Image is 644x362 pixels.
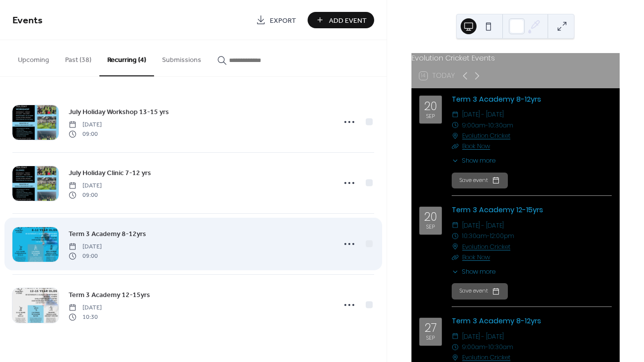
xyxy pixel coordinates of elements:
span: [DATE] [69,181,102,190]
span: [DATE] [69,303,102,312]
a: Term 3 Academy 8-12yrs [452,94,541,104]
div: ​ [452,120,459,130]
span: Add Event [329,15,367,26]
button: Add Event [308,12,374,28]
span: July Holiday Clinic 7-12 yrs [69,168,151,179]
a: July Holiday Clinic 7-12 yrs [69,167,151,179]
div: ​ [452,141,459,151]
div: ​ [452,252,459,262]
span: [DATE] - [DATE] [462,220,504,231]
span: - [487,231,490,241]
button: Save event [452,173,508,188]
span: Term 3 Academy 8-12yrs [69,229,146,240]
button: Save event [452,283,508,299]
div: Sep [426,224,435,230]
div: Sep [426,114,435,119]
button: Upcoming [10,40,57,75]
span: 09:00 [69,251,102,260]
button: Submissions [154,40,209,75]
button: ​Show more [452,156,496,166]
div: ​ [452,267,459,277]
span: 09:00 [69,190,102,199]
div: ​ [452,109,459,120]
span: Show more [462,156,495,166]
div: ​ [452,156,459,166]
div: ​ [452,241,459,252]
span: 10:30 [69,312,102,321]
div: Evolution Cricket Events [411,53,620,64]
div: ​ [452,342,459,352]
span: 9:00am [462,342,485,352]
span: 10:30am [462,231,487,241]
span: - [485,342,488,352]
a: Book Now [462,253,490,261]
span: [DATE] - [DATE] [462,331,504,342]
span: July Holiday Workshop 13-15 yrs [69,107,169,118]
a: Evolution Cricket [462,241,510,252]
span: 10:30am [488,342,513,352]
button: Recurring (4) [99,40,154,76]
a: Export [248,12,304,28]
span: - [485,120,488,130]
div: ​ [452,220,459,231]
div: Sep [426,335,435,341]
a: Evolution Cricket [462,130,510,141]
div: ​ [452,231,459,241]
span: Export [270,15,296,26]
span: [DATE] [69,242,102,251]
div: 27 [424,322,436,334]
span: Show more [462,267,495,277]
span: 09:00 [69,129,102,138]
a: Term 3 Academy 8-12yrs [452,316,541,326]
span: [DATE] - [DATE] [462,109,504,120]
span: [DATE] [69,121,102,129]
a: Term 3 Academy 8-12yrs [69,228,146,240]
span: Term 3 Academy 12-15yrs [69,290,150,301]
span: 10:30am [488,120,513,130]
div: ​ [452,130,459,141]
a: Book Now [462,142,490,150]
div: ​ [452,331,459,342]
span: 9:00am [462,120,485,130]
div: 20 [424,101,437,112]
a: Term 3 Academy 12-15yrs [69,289,150,301]
a: Term 3 Academy 12-15yrs [452,205,543,215]
span: Events [12,11,43,30]
a: July Holiday Workshop 13-15 yrs [69,106,169,118]
button: ​Show more [452,267,496,277]
button: Past (38) [57,40,99,75]
span: 12:00pm [490,231,514,241]
div: 20 [424,211,437,223]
